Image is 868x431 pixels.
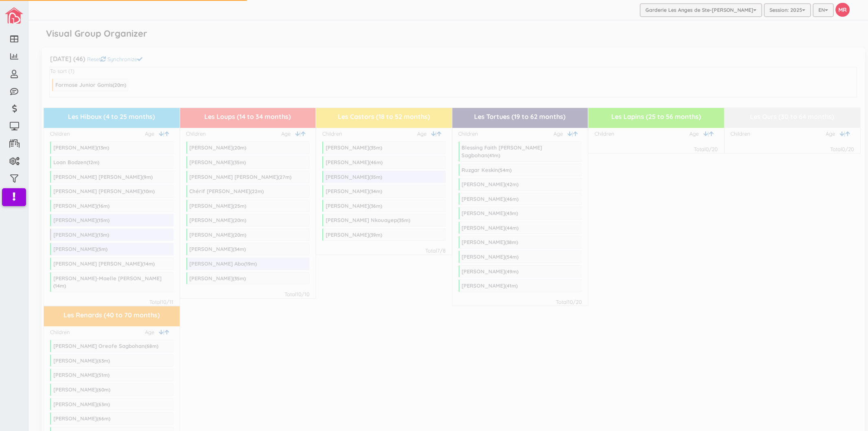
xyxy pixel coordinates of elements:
[726,130,746,138] div: Children
[228,203,241,209] span: ( m)
[365,203,371,209] span: 36
[450,113,580,121] h3: Les Tortues (19 to 62 months)
[483,152,495,158] span: ( m)
[184,144,241,151] div: [PERSON_NAME]
[457,282,513,289] div: [PERSON_NAME]
[184,260,252,267] div: [PERSON_NAME] Abo
[484,152,489,158] span: 41
[92,217,104,223] span: ( m)
[45,55,80,63] h3: [DATE] (46)
[184,202,241,209] div: [PERSON_NAME]
[92,387,105,393] span: ( m)
[230,232,235,238] span: 20
[140,328,154,336] span: Age
[317,130,337,138] div: Children
[48,159,94,165] div: Loan Bodzen
[247,188,253,194] span: 22
[93,416,99,422] span: 66
[184,275,241,281] div: [PERSON_NAME]
[320,202,377,209] div: [PERSON_NAME]
[107,82,121,88] span: ( m)
[239,261,252,267] span: ( m)
[93,387,99,393] span: 60
[562,299,568,305] span: 10
[92,203,104,209] span: ( m)
[589,130,609,138] div: Children
[48,386,105,393] div: [PERSON_NAME]
[228,275,241,281] span: ( m)
[93,203,98,209] span: 16
[364,159,377,165] span: ( m)
[230,275,235,281] span: 35
[825,145,849,153] div: Total /20
[156,299,162,305] span: 10
[102,56,137,62] a: Synchronize
[48,401,105,407] div: [PERSON_NAME]
[586,113,716,121] h3: Les Lapins (25 to 56 months)
[320,144,377,151] div: [PERSON_NAME]
[83,159,88,165] span: 12
[698,130,704,138] a: |
[500,225,514,231] span: ( m)
[457,144,537,158] div: Blessing Faith [PERSON_NAME] Sagbohan
[320,188,377,194] div: [PERSON_NAME]
[137,174,147,180] span: ( m)
[457,253,514,260] div: [PERSON_NAME]
[141,343,147,349] span: 68
[457,224,514,231] div: [PERSON_NAME]
[314,113,444,121] h3: Les Castors (18 to 52 months)
[230,159,235,165] span: 35
[834,130,840,138] a: |
[230,145,235,151] span: 20
[48,231,104,238] div: [PERSON_NAME]
[228,232,241,238] span: ( m)
[45,130,65,138] div: Children
[230,246,235,252] span: 34
[48,144,104,151] div: [PERSON_NAME]
[230,217,235,223] span: 20
[140,343,153,349] span: ( m)
[689,145,713,153] div: Total /20
[109,82,115,88] span: 20
[48,283,61,289] span: ( m)
[320,217,405,223] div: [PERSON_NAME] Nkouayep
[92,401,105,407] span: ( m)
[228,246,241,252] span: ( m)
[48,174,147,180] div: [PERSON_NAME] [PERSON_NAME]
[93,246,96,252] span: 5
[457,239,513,245] div: [PERSON_NAME]
[502,283,507,289] span: 41
[184,231,241,238] div: [PERSON_NAME]
[81,159,94,165] span: ( m)
[92,145,104,151] span: ( m)
[45,67,69,75] div: To sort (1)
[392,217,405,223] span: ( m)
[364,188,377,194] span: ( m)
[365,174,371,180] span: 35
[365,159,371,165] span: 46
[837,146,840,152] span: 0
[426,130,432,138] a: |
[420,247,441,255] div: Total /8
[562,130,568,138] a: |
[551,298,577,306] div: Total /20
[42,312,171,319] h3: Les Renards (40 to 70 months)
[93,217,98,223] span: 15
[140,130,154,138] span: Age
[48,246,102,252] div: [PERSON_NAME]
[48,217,104,223] div: [PERSON_NAME]
[184,174,286,180] div: [PERSON_NAME] [PERSON_NAME]
[184,188,259,194] div: Chérif [PERSON_NAME]
[365,188,371,194] span: 34
[137,188,149,194] span: ( m)
[41,29,142,38] h5: Visual Group Organizer
[137,261,149,267] span: ( m)
[453,130,473,138] div: Children
[457,196,514,202] div: [PERSON_NAME]
[320,174,377,180] div: [PERSON_NAME]
[500,268,514,275] span: ( m)
[48,275,156,289] div: [PERSON_NAME]-Maelle [PERSON_NAME]
[493,167,507,173] span: ( m)
[500,181,514,187] span: ( m)
[412,130,426,138] span: Age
